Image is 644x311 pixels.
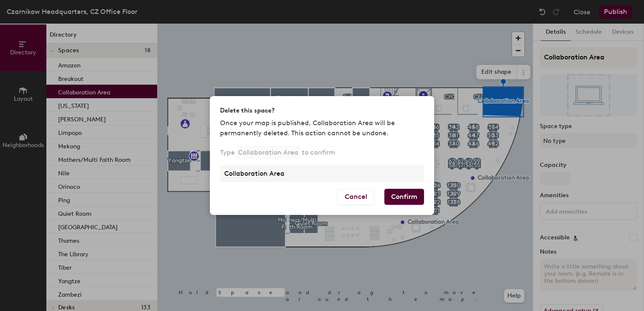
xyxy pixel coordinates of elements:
[220,146,335,159] p: Type to confirm
[220,118,424,138] p: Once your map is published, Collaboration Area will be permanently deleted. This action cannot be...
[338,189,374,205] button: Cancel
[220,106,275,115] h2: Delete this space?
[236,146,300,159] p: Collaboration Area
[384,189,424,205] button: Confirm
